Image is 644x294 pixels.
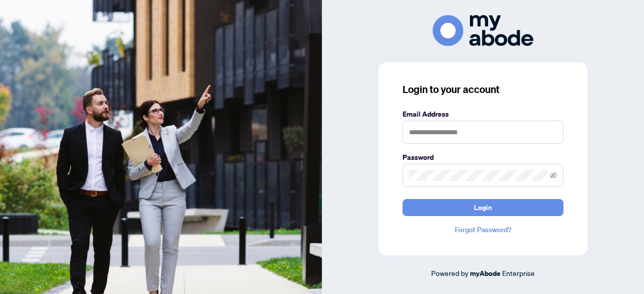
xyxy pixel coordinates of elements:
a: myAbode [470,268,501,279]
h3: Login to your account [403,82,563,96]
label: Email Address [403,109,563,120]
span: Login [474,200,492,216]
button: Login [403,199,563,216]
a: Forgot Password? [403,224,563,235]
span: Enterprise [502,268,535,277]
label: Password [403,152,563,163]
span: Powered by [431,268,468,277]
img: ma-logo [433,15,533,46]
span: eye-invisible [550,172,557,179]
